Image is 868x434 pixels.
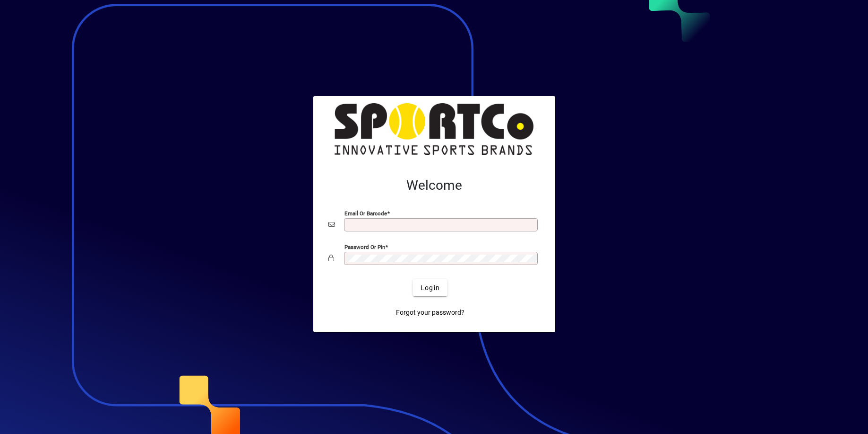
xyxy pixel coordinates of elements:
[413,279,447,296] button: Login
[392,304,468,321] a: Forgot your password?
[421,283,440,293] span: Login
[344,210,387,217] mat-label: Email or Barcode
[328,177,540,194] h2: Welcome
[396,308,464,318] span: Forgot your password?
[344,244,385,250] mat-label: Password or Pin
